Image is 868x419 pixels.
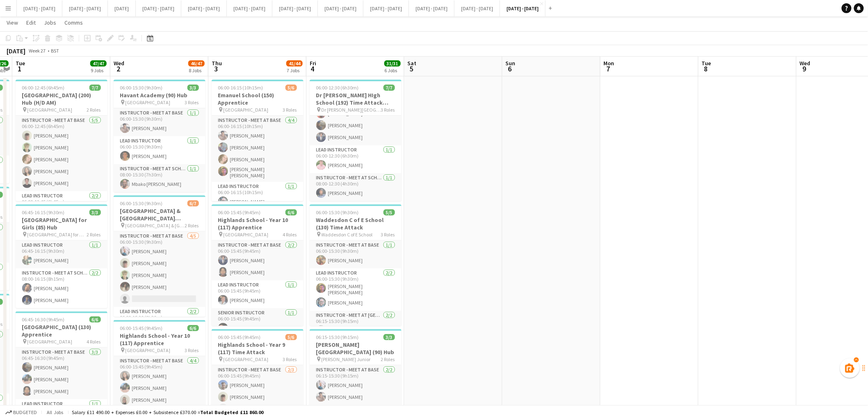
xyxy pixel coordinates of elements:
span: Tue [16,60,25,67]
app-card-role: Instructor - Meet at Base5/506:00-12:45 (6h45m)[PERSON_NAME][PERSON_NAME][PERSON_NAME][PERSON_NAM... [16,116,107,191]
span: 06:00-16:15 (10h15m) [218,85,263,91]
button: [DATE] - [DATE] [181,0,227,16]
button: [DATE] - [DATE] [318,0,363,16]
div: BST [51,48,59,54]
app-job-card: 06:00-16:15 (10h15m)5/6Emanuel School (150) Apprentice [GEOGRAPHIC_DATA]3 RolesInstructor - Meet ... [212,80,304,201]
span: 3/3 [384,334,395,340]
app-card-role: Instructor - Meet at Base2/306:00-15:45 (9h45m)[PERSON_NAME][PERSON_NAME] [212,365,304,417]
span: 3 Roles [381,107,395,113]
span: Edit [26,19,36,26]
app-card-role: Lead Instructor2/206:00-15:30 (9h30m) [114,307,206,347]
app-card-role: Lead Instructor2/206:00-15:30 (9h30m)[PERSON_NAME] [PERSON_NAME][PERSON_NAME] [310,268,402,311]
button: [DATE] - [DATE] [500,0,546,16]
span: 4 Roles [283,231,297,238]
span: 06:00-12:45 (6h45m) [22,85,65,91]
app-job-card: 06:45-16:15 (9h30m)3/3[GEOGRAPHIC_DATA] for Girls (85) Hub [GEOGRAPHIC_DATA] for Girls2 RolesLead... [16,204,107,308]
span: 3 Roles [185,347,199,353]
span: [GEOGRAPHIC_DATA] & [GEOGRAPHIC_DATA] [126,222,185,229]
div: 06:00-15:30 (9h30m)6/7[GEOGRAPHIC_DATA] & [GEOGRAPHIC_DATA] (220/180) Hub (Split Day) [GEOGRAPHIC... [114,195,206,317]
span: Budgeted [13,410,37,415]
span: 06:00-15:30 (9h30m) [316,209,359,215]
span: 2 Roles [381,356,395,362]
span: [GEOGRAPHIC_DATA] [224,231,269,238]
app-job-card: 06:00-12:30 (6h30m)7/7Dr [PERSON_NAME] HIgh School (192) Time Attack (H/D AM) Dr [PERSON_NAME][GE... [310,80,402,201]
div: 06:00-15:30 (9h30m)3/3Havant Academy (90) Hub [GEOGRAPHIC_DATA]3 RolesInstructor - Meet at Base1/... [114,80,206,192]
button: [DATE] - [DATE] [455,0,500,16]
span: 3 Roles [381,231,395,238]
span: 06:45-16:30 (9h45m) [22,316,65,323]
span: 6/6 [286,209,297,215]
app-card-role: Instructor - Meet at Base4/406:00-16:15 (10h15m)[PERSON_NAME][PERSON_NAME][PERSON_NAME][PERSON_NA... [212,116,304,182]
span: 6/6 [89,316,101,323]
span: Tue [702,60,711,67]
span: 7/7 [89,85,101,91]
span: All jobs [45,409,65,415]
button: [DATE] - [DATE] [62,0,108,16]
a: View [3,17,21,28]
a: Comms [61,17,86,28]
span: Thu [212,60,222,67]
span: 3 Roles [283,107,297,113]
span: Dr [PERSON_NAME][GEOGRAPHIC_DATA] [322,107,381,113]
span: 5/6 [286,334,297,340]
span: 06:00-15:30 (9h30m) [120,200,163,206]
div: 8 Jobs [189,67,204,73]
span: [GEOGRAPHIC_DATA] [27,339,73,345]
app-job-card: 06:00-15:30 (9h30m)5/5Waddesdon C of E School (130) Time Attack Waddesdon C of E School3 RolesIns... [310,204,402,326]
button: [DATE] - [DATE] [363,0,409,16]
app-card-role: Instructor - Meet at Base1/106:00-15:30 (9h30m)[PERSON_NAME] [114,108,206,136]
span: [PERSON_NAME] Junior [322,356,371,362]
app-card-role: Instructor - Meet at Base4/506:00-15:30 (9h30m)[PERSON_NAME][PERSON_NAME][PERSON_NAME][PERSON_NAME] [114,231,206,307]
span: 06:45-16:15 (9h30m) [22,209,65,215]
div: 06:00-12:45 (6h45m)7/7[GEOGRAPHIC_DATA] (200) Hub (H/D AM) [GEOGRAPHIC_DATA]2 RolesInstructor - M... [16,80,107,201]
span: [GEOGRAPHIC_DATA] [224,107,269,113]
span: 06:00-15:45 (9h45m) [120,325,163,331]
span: 9 [799,64,811,73]
app-card-role: Lead Instructor1/106:00-15:30 (9h30m)[PERSON_NAME] [114,136,206,164]
button: [DATE] - [DATE] [227,0,272,16]
span: 06:15-15:30 (9h15m) [316,334,359,340]
span: Sat [408,60,417,67]
app-card-role: Instructor - Meet at School1/108:00-12:30 (4h30m)[PERSON_NAME] [310,173,402,201]
span: 06:00-15:30 (9h30m) [120,85,163,91]
h3: Highlands School - Year 10 (117) Apprentice [212,216,304,231]
app-card-role: Instructor - Meet at Base2/206:15-15:30 (9h15m)[PERSON_NAME][PERSON_NAME] [310,365,402,405]
span: 06:00-15:45 (9h45m) [218,334,261,340]
app-card-role: Instructor - Meet at Base1/106:00-15:30 (9h30m)[PERSON_NAME] [310,240,402,268]
span: 3/3 [187,85,199,91]
span: Total Budgeted £11 860.00 [200,409,263,415]
span: Week 27 [27,48,48,54]
span: [GEOGRAPHIC_DATA] [126,347,171,353]
span: 3 Roles [185,99,199,105]
h3: Highlands School - Year 10 (117) Apprentice [114,332,206,347]
span: Comms [64,19,83,26]
span: 7 [603,64,614,73]
span: Waddesdon C of E School [322,231,373,238]
h3: [GEOGRAPHIC_DATA] & [GEOGRAPHIC_DATA] (220/180) Hub (Split Day) [114,207,206,222]
span: Fri [310,60,316,67]
app-card-role: Lead Instructor1/106:00-16:15 (10h15m)[PERSON_NAME] [212,182,304,210]
span: 41/44 [286,60,303,66]
app-card-role: Instructor - Meet at [GEOGRAPHIC_DATA]2/206:15-15:30 (9h15m) [310,311,402,350]
span: 4 Roles [87,339,101,345]
span: Jobs [44,19,56,26]
button: [DATE] - [DATE] [136,0,181,16]
span: [GEOGRAPHIC_DATA] [224,356,269,362]
span: 6 [505,64,516,73]
app-card-role: Instructor - Meet at Base2/206:00-15:45 (9h45m)[PERSON_NAME][PERSON_NAME] [212,240,304,280]
h3: Highlands School - Year 9 (117) Time Attack [212,341,304,356]
h3: [GEOGRAPHIC_DATA] (130) Apprentice [16,323,107,338]
app-card-role: Lead Instructor1/106:00-12:30 (6h30m)[PERSON_NAME] [310,145,402,173]
span: 5/5 [384,209,395,215]
span: 8 [701,64,711,73]
div: 6 Jobs [385,67,400,73]
app-card-role: Lead Instructor2/206:00-12:45 (6h45m) [16,191,107,231]
div: [DATE] [7,47,25,55]
span: 47/47 [90,60,107,66]
span: 3/3 [89,209,101,215]
app-card-role: Instructor - Meet at School1/108:00-15:30 (7h30m)Mbako [PERSON_NAME] [114,164,206,192]
button: [DATE] - [DATE] [409,0,455,16]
